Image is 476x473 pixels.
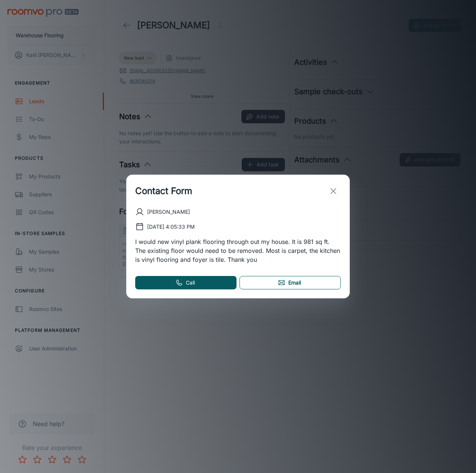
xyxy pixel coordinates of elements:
[135,184,192,198] h1: Contact Form
[135,276,237,289] a: Call
[239,276,341,289] a: Email
[147,208,190,216] p: [PERSON_NAME]
[147,223,195,231] p: [DATE] 4:05:33 PM
[326,184,341,199] button: exit
[135,237,341,264] p: I would new vinyl plank flooring through out my house. It is 981 sq ft. The existing floor would ...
